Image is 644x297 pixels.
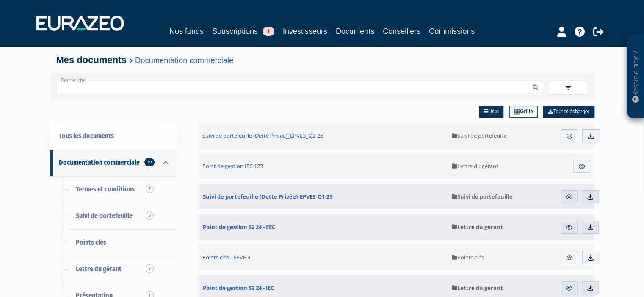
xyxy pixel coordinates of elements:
[479,106,503,118] a: Liste
[203,193,332,200] span: Suivi de portefeuille (Dette Privée)_EPVE3_Q1-25
[429,25,475,37] a: Commissions
[564,84,572,92] img: filter.svg
[586,193,594,201] img: download.svg
[56,55,588,65] h4: Mes documents
[202,162,263,170] span: Point de gestion IEC 123
[169,25,204,37] a: Nos fonds
[514,109,520,115] img: grid.svg
[202,132,323,139] span: Suivi de portefeuille (Dette Privée)_EPVE3_Q2-25
[76,212,133,220] span: Suivi de portefeuille
[383,25,420,37] a: Conseillers
[452,284,503,292] span: Lettre du gérant
[50,203,177,229] a: Suivi de portefeuille9
[203,284,274,292] span: Point de gestion S2 24 - IEC
[36,16,124,31] img: 1732889491-logotype_eurazeo_blanc_rvb.png
[199,214,448,240] a: Point de gestion S2 24 - EEC
[586,284,594,292] img: download.svg
[59,158,140,166] span: Documentation commerciale
[146,211,154,220] span: 9
[203,223,275,231] span: Point de gestion S2 24 - EEC
[586,223,594,231] img: download.svg
[146,264,154,273] span: 7
[452,253,484,261] span: Points clés
[144,158,155,166] span: 19
[135,56,233,65] a: Documentation commerciale
[565,193,573,201] img: eye.svg
[57,80,528,94] input: Recherche
[50,123,177,150] a: Tous les documents
[198,123,448,149] a: Suivi de portefeuille (Dette Privée)_EPVE3_Q2-25
[565,284,573,292] img: eye.svg
[631,38,641,114] p: Besoin d'aide ?
[199,184,448,209] a: Suivi de portefeuille (Dette Privée)_EPVE3_Q1-25
[587,132,594,140] img: download.svg
[578,163,586,170] img: eye.svg
[452,193,513,200] span: Suivi de portefeuille
[50,229,177,256] a: Points clés
[283,25,327,37] a: Investisseurs
[565,223,573,231] img: eye.svg
[212,25,274,37] a: Souscriptions1
[202,253,250,261] span: Points clés - EPVE 3
[50,150,177,176] a: Documentation commerciale 19
[509,106,538,118] a: Grille
[543,106,594,118] a: Tout télécharger
[50,256,177,283] a: Lettre du gérant7
[566,254,573,262] img: eye.svg
[566,132,573,140] img: eye.svg
[452,132,507,139] span: Suivi de portefeuille
[146,185,154,193] span: 2
[198,153,448,179] a: Point de gestion IEC 123
[76,185,135,193] span: Termes et conditions
[76,238,106,246] span: Points clés
[452,223,503,231] span: Lettre du gérant
[50,176,177,203] a: Termes et conditions2
[76,265,122,273] span: Lettre du gérant
[263,27,274,36] span: 1
[587,254,594,262] img: download.svg
[452,162,498,170] span: Lettre du gérant
[336,25,374,38] a: Documents
[198,244,448,270] a: Points clés - EPVE 3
